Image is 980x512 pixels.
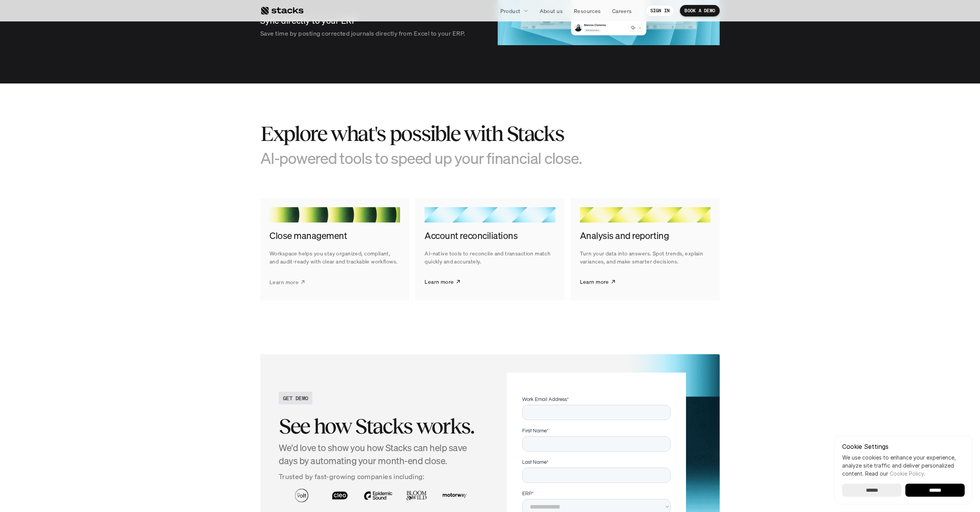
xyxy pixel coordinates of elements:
[680,5,720,16] a: BOOK A DEMO
[260,149,605,167] h3: AI-powered tools to speed up your financial close.
[279,414,484,438] h2: See how Stacks works.
[535,4,567,18] a: About us
[890,470,924,477] a: Cookie Policy
[646,5,675,16] a: SIGN IN
[269,272,305,291] a: Learn more
[425,272,461,291] a: Learn more
[269,249,400,265] p: Workspace helps you stay organized, compliant, and audit-ready with clear and trackable workflows.
[279,471,484,482] p: Trusted by fast-growing companies including:
[580,272,616,291] a: Learn more
[608,4,637,18] a: Careers
[540,7,563,15] p: About us
[425,278,454,286] p: Learn more
[842,453,965,478] p: We use cookies to enhance your experience, analyze site traffic and deliver personalized content.
[569,4,606,18] a: Resources
[842,443,965,450] p: Cookie Settings
[260,28,479,39] p: Save time by posting corrected journals directly from Excel to your ERP.
[269,229,400,242] h4: Close management
[865,470,925,477] span: Read our .
[650,8,670,13] p: SIGN IN
[500,7,521,15] p: Product
[283,394,308,402] h2: GET DEMO
[260,122,605,146] h2: Explore what's possible with Stacks
[580,278,609,286] p: Learn more
[580,249,710,265] p: Turn your data into answers. Spot trends, explain variances, and make smarter decisions.
[684,8,715,13] p: BOOK A DEMO
[425,229,555,242] h4: Account reconciliations
[612,7,632,15] p: Careers
[269,278,299,286] p: Learn more
[279,442,484,467] h4: We'd love to show you how Stacks can help save days by automating your month-end close.
[580,229,710,242] h4: Analysis and reporting
[574,7,601,15] p: Resources
[425,249,555,265] p: AI-native tools to reconcile and transaction match quickly and accurately.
